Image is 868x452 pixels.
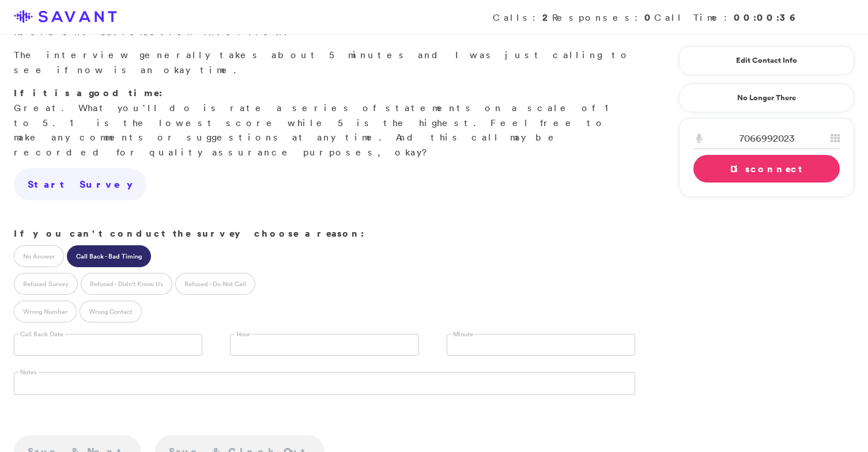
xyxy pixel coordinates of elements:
p: The interview generally takes about 5 minutes and I was just calling to see if now is an okay time. [14,48,635,77]
label: Notes [18,368,39,377]
a: Edit Contact Info [693,51,840,70]
strong: If you can't conduct the survey choose a reason: [14,227,364,240]
a: No Longer There [679,83,854,112]
a: Start Survey [14,168,146,200]
label: Minute [451,330,475,339]
label: Call Back - Bad Timing [67,245,151,267]
label: Hour [235,330,252,339]
label: No Answer [14,245,64,267]
label: Call Back Date [18,330,65,339]
strong: 2 [542,11,552,24]
label: Refused - Didn't Know Us [81,273,172,295]
label: Wrong Number [14,301,77,322]
strong: 00:00:36 [734,11,797,24]
label: Wrong Contact [80,301,142,322]
a: Disconnect [693,155,840,183]
label: Refused Survey [14,273,78,295]
strong: 0 [644,11,654,24]
strong: If it is a good time: [14,86,163,99]
label: Refused - Do Not Call [175,273,255,295]
p: Great. What you'll do is rate a series of statements on a scale of 1 to 5. 1 is the lowest score ... [14,86,635,159]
